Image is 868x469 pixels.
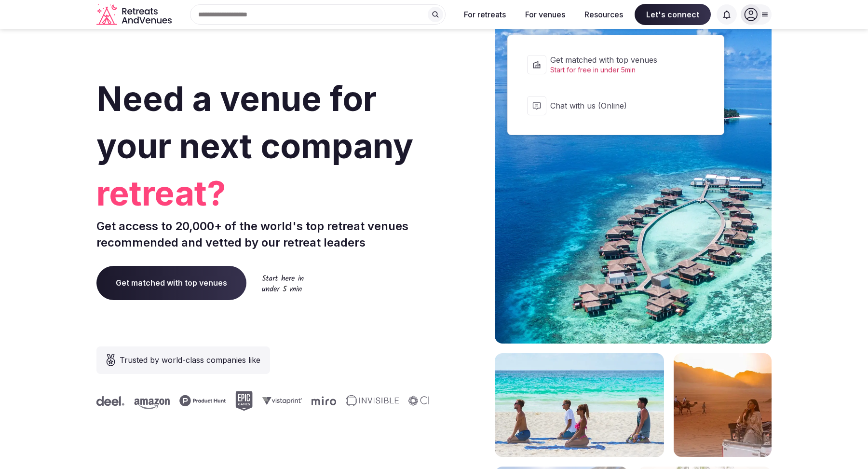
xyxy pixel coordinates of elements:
[577,4,631,25] button: Resources
[96,4,174,26] svg: Retreats and Venues company logo
[96,78,413,166] span: Need a venue for your next company
[550,65,694,75] span: Start for free in under 5min
[94,396,122,406] svg: Deel company logo
[517,86,714,125] button: Chat with us (Online)
[550,55,694,65] span: Get matched with top venues
[260,397,299,405] svg: Vistaprint company logo
[517,4,573,25] button: For venues
[343,395,396,407] svg: Invisible company logo
[262,275,304,291] img: Start here in under 5 min
[96,218,430,250] p: Get access to 20,000+ of the world's top retreat venues recommended and vetted by our retreat lea...
[96,170,430,217] span: retreat?
[674,353,772,457] img: woman sitting in back of truck with camels
[635,4,711,25] span: Let's connect
[309,396,334,405] svg: Miro company logo
[456,4,514,25] button: For retreats
[517,45,714,84] a: Get matched with top venuesStart for free in under 5min
[233,391,250,411] svg: Epic Games company logo
[96,266,246,300] a: Get matched with top venues
[120,354,260,366] span: Trusted by world-class companies like
[96,4,174,26] a: Visit the homepage
[550,100,694,111] span: Chat with us (Online)
[495,353,664,457] img: yoga on tropical beach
